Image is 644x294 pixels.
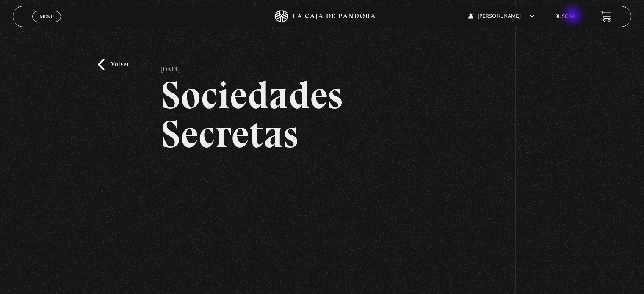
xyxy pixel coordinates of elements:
span: [PERSON_NAME] [468,14,534,19]
a: View your shopping cart [600,11,612,22]
h2: Sociedades Secretas [161,76,483,154]
a: Buscar [555,14,575,19]
a: Volver [98,59,129,70]
span: Cerrar [37,21,57,27]
p: [DATE] [161,59,180,76]
span: Menu [40,14,54,19]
